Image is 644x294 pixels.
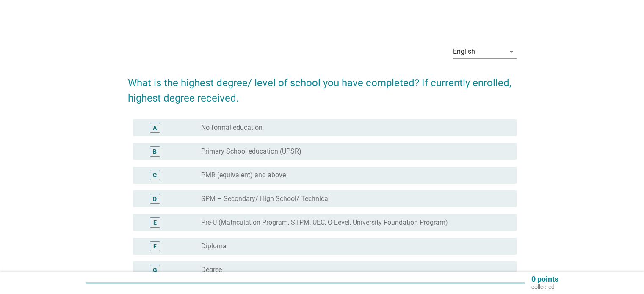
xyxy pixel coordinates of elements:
p: 0 points [531,275,558,283]
label: PMR (equivalent) and above [201,171,286,179]
div: G [153,266,157,275]
i: arrow_drop_down [506,47,517,57]
div: F [153,242,157,251]
p: collected [531,283,558,291]
div: English [453,48,475,55]
label: Degree [201,266,222,274]
label: Pre-U (Matriculation Program, STPM, UEC, O-Level, University Foundation Program) [201,218,448,227]
div: E [153,218,157,227]
label: No formal education [201,124,263,132]
h2: What is the highest degree/ level of school you have completed? If currently enrolled, highest de... [128,67,517,106]
label: Primary School education (UPSR) [201,147,301,156]
div: D [153,195,157,203]
label: Diploma [201,242,227,250]
label: SPM – Secondary/ High School/ Technical [201,195,330,203]
div: C [153,171,157,180]
div: A [153,124,157,132]
div: B [153,147,157,156]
